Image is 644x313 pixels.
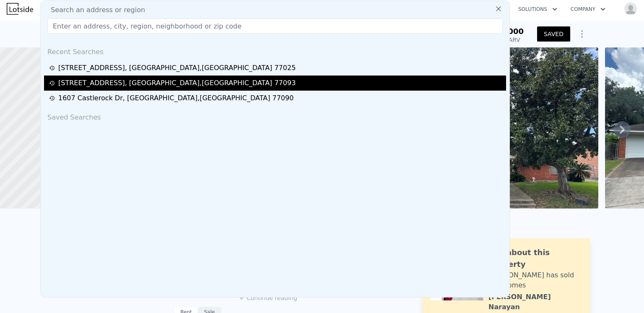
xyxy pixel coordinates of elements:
div: [PERSON_NAME] Narayan [488,292,582,312]
span: Search an address or region [44,5,145,15]
button: Show Options [574,26,590,42]
img: Lotside [7,3,33,15]
button: SAVED [537,26,570,42]
button: Solutions [512,2,564,17]
img: avatar [624,2,637,16]
a: [STREET_ADDRESS], [GEOGRAPHIC_DATA],[GEOGRAPHIC_DATA] 77025 [49,63,504,73]
button: Company [564,2,612,17]
div: Recent Searches [44,40,506,60]
div: [PERSON_NAME] has sold 129 homes [488,270,582,290]
div: [STREET_ADDRESS] , [GEOGRAPHIC_DATA] , [GEOGRAPHIC_DATA] 77025 [58,63,296,73]
input: Enter an address, city, region, neighborhood or zip code [47,18,503,34]
button: Continue reading [238,294,297,302]
div: Saved Searches [44,106,506,126]
div: [STREET_ADDRESS] , [GEOGRAPHIC_DATA] , [GEOGRAPHIC_DATA] 77093 [58,78,296,88]
div: Ask about this property [488,247,582,270]
a: 1607 Castlerock Dr, [GEOGRAPHIC_DATA],[GEOGRAPHIC_DATA] 77090 [49,93,504,103]
div: 1607 Castlerock Dr , [GEOGRAPHIC_DATA] , [GEOGRAPHIC_DATA] 77090 [58,93,293,103]
a: [STREET_ADDRESS], [GEOGRAPHIC_DATA],[GEOGRAPHIC_DATA] 77093 [49,78,504,88]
